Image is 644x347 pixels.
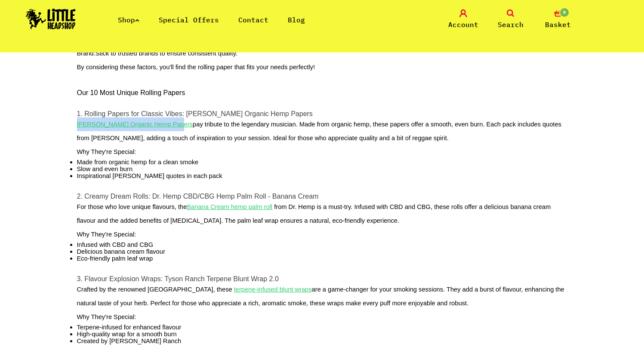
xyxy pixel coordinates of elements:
span: Terpene-infused for enhanced flavour [77,324,182,331]
strong: Brand: [77,50,96,57]
span: Delicious banana cream flavour [77,248,165,255]
span: pay tribute to the legendary musician. Made from organic hemp, these papers offer a smooth, even ... [77,121,561,141]
strong: Why They're Special: [77,231,136,238]
a: Search [489,9,532,30]
span: Infused with CBD and CBG [77,241,154,248]
u: Banana Cream hemp palm roll [187,203,272,210]
span: Made from organic hemp for a clean smoke [77,159,199,166]
a: terpene-infused blunt wraps [234,286,312,293]
span: 2. Creamy Dream Rolls: Dr. Hemp CBD/CBG Hemp Palm Roll - Banana Cream [77,193,319,200]
a: Shop [118,15,139,24]
strong: Why They're Special: [77,313,136,320]
span: are a game-changer for your smoking sessions. They add a burst of flavour, enhancing the natural ... [77,286,564,307]
span: Account [448,19,478,30]
span: Stick to trusted brands to ensure consistent quality. [96,50,237,57]
a: Blog [288,15,305,24]
span: Slow and even burn [77,166,133,172]
a: Special Offers [159,15,219,24]
a: [PERSON_NAME] Organic Hemp Papers [77,120,193,128]
span: Search [498,19,524,30]
span: Inspirational [PERSON_NAME] quotes in each pack [77,172,222,179]
a: Banana Cream hemp palm roll [187,203,272,210]
a: Contact [238,15,268,24]
strong: Why They're Special: [77,148,136,155]
span: High-quality wrap for a smooth burn [77,331,177,338]
span: 0 [559,7,570,18]
span: Eco-friendly palm leaf wrap [77,255,153,262]
a: 0 Basket [536,9,579,30]
span: Crafted by the renowned [GEOGRAPHIC_DATA], these [77,286,232,293]
span: Our 10 Most Unique Rolling Papers [77,89,185,96]
span: 3. Flavour Explosion Wraps: Tyson Ranch Terpene Blunt Wrap 2.0 [77,275,279,283]
span: from Dr. Hemp is a must-try. Infused with CBD and CBG, these rolls offer a delicious banana cream... [77,203,551,224]
img: Little Head Shop Logo [26,9,76,29]
span: Basket [545,19,571,30]
span: 1. Rolling Papers for Classic Vibes: [PERSON_NAME] Organic Hemp Papers [77,110,313,117]
span: Created by [PERSON_NAME] Ranch [77,338,182,344]
span: For those who love unique flavours, the [77,203,187,210]
span: By considering these factors, you'll find the rolling paper that fits your needs perfectly! [77,64,315,71]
